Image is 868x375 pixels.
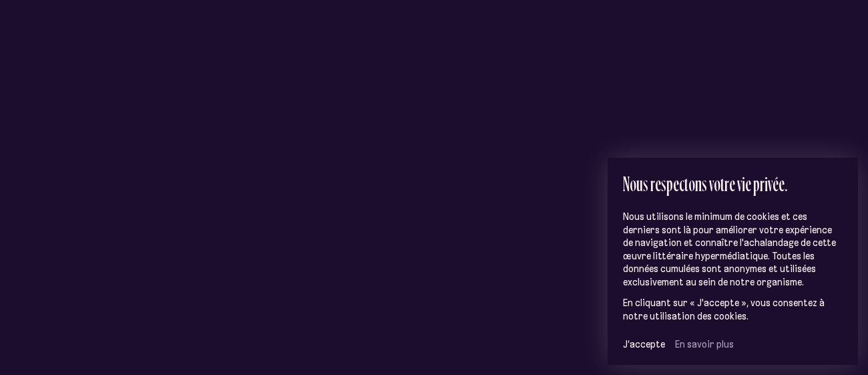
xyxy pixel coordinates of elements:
a: En savoir plus [675,338,734,350]
p: Nous utilisons le minimum de cookies et ces derniers sont là pour améliorer votre expérience de n... [623,211,843,289]
button: J’accepte [623,338,665,350]
h2: Nous respectons votre vie privée. [623,172,843,195]
p: En cliquant sur « J'accepte », vous consentez à notre utilisation des cookies. [623,297,843,323]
